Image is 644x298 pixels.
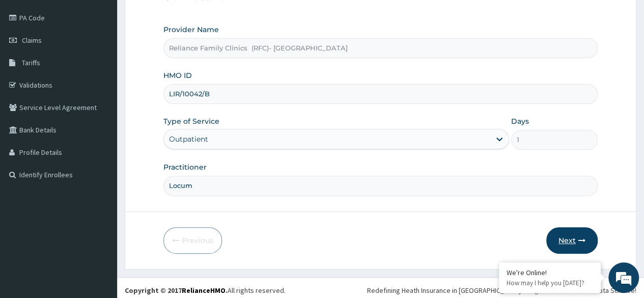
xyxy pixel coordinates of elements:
button: Next [546,227,598,254]
img: d_794563401_company_1708531726252_794563401 [19,51,41,76]
label: Days [511,116,529,126]
input: Enter HMO ID [163,84,598,104]
div: Chat with us now [53,57,171,70]
div: Outpatient [169,134,208,144]
button: Previous [163,227,222,254]
span: Claims [22,36,42,45]
strong: Copyright © 2017 . [125,286,228,295]
label: Provider Name [163,24,219,35]
a: RelianceHMO [182,286,226,295]
div: We're Online! [507,268,593,277]
label: Type of Service [163,116,219,126]
div: Minimize live chat window [167,5,191,30]
input: Enter Name [163,176,598,196]
span: Tariffs [22,58,40,67]
div: Redefining Heath Insurance in [GEOGRAPHIC_DATA] using Telemedicine and Data Science! [367,285,636,295]
label: HMO ID [163,70,192,80]
p: How may I help you today? [507,279,593,287]
textarea: Type your message and hit 'Enter' [5,194,194,229]
span: We're online! [59,86,141,189]
label: Practitioner [163,162,207,172]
